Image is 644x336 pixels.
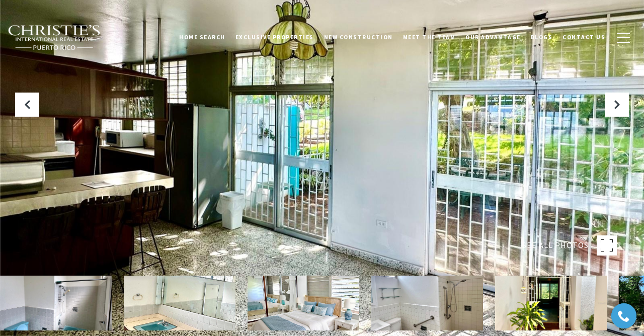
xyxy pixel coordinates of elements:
[319,25,398,50] a: New Construction
[124,276,235,330] img: Carretera 108 Km 3.5 VILLA NU SIGMA 10
[522,239,589,252] span: SEE ALL PHOTOS
[531,34,553,41] span: Blogs
[324,34,393,41] span: New Construction
[495,276,607,330] img: Carretera 108 Km 3.5 VILLA NU SIGMA 10
[398,25,461,50] a: Meet the Team
[460,25,526,50] a: Our Advantage
[8,25,101,51] img: Christie's International Real Estate black text logo
[235,34,314,41] span: Exclusive Properties
[248,276,359,330] img: Carretera 108 Km 3.5 VILLA NU SIGMA 10
[15,93,39,117] button: Previous Slide
[562,34,605,41] span: Contact Us
[610,23,636,52] button: button
[174,25,230,50] a: Home Search
[605,93,629,117] button: Next Slide
[526,25,558,50] a: Blogs
[230,25,319,50] a: Exclusive Properties
[371,276,483,330] img: Carretera 108 Km 3.5 VILLA NU SIGMA 10
[465,34,521,41] span: Our Advantage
